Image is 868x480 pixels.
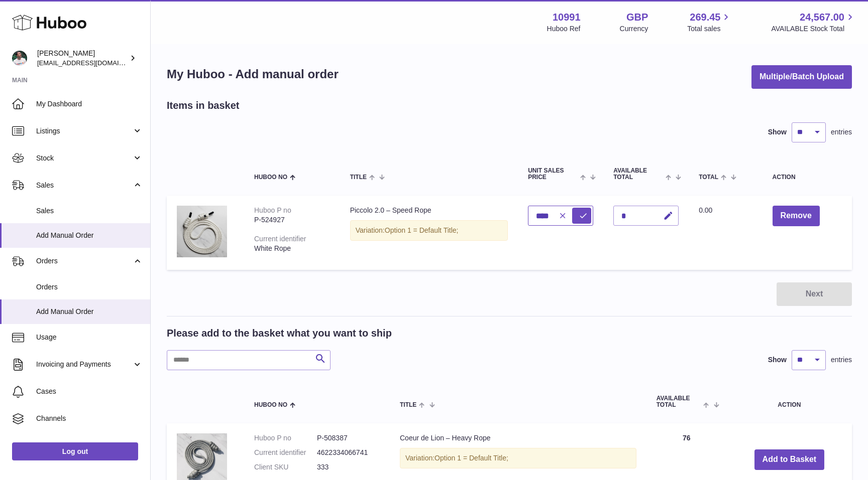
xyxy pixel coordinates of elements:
[340,196,518,270] td: Piccolo 2.0 – Speed Rope
[36,231,143,240] span: Add Manual Order
[37,59,148,67] span: [EMAIL_ADDRESS][DOMAIN_NAME]
[350,220,508,241] div: Variation:
[12,51,27,66] img: timshieff@gmail.com
[727,385,852,418] th: Action
[167,99,240,112] h2: Items in basket
[254,402,287,408] span: Huboo no
[36,153,132,163] span: Stock
[36,206,143,216] span: Sales
[800,11,844,24] span: 24,567.00
[36,99,143,109] span: My Dashboard
[254,174,287,181] span: Huboo no
[254,448,317,457] dt: Current identifier
[254,433,317,443] dt: Huboo P no
[754,449,825,470] button: Add to Basket
[547,24,581,34] div: Huboo Ref
[317,433,380,443] dd: P-508387
[12,442,138,460] a: Log out
[36,256,132,266] span: Orders
[687,11,732,34] a: 269.45 Total sales
[768,127,787,137] label: Show
[36,307,143,316] span: Add Manual Order
[36,360,132,369] span: Invoicing and Payments
[773,174,842,181] div: Action
[385,226,459,234] span: Option 1 = Default Title;
[751,65,852,89] button: Multiple/Batch Upload
[167,66,339,82] h1: My Huboo - Add manual order
[37,49,128,68] div: [PERSON_NAME]
[36,282,143,292] span: Orders
[620,24,648,34] div: Currency
[768,355,787,365] label: Show
[771,11,856,34] a: 24,567.00 AVAILABLE Stock Total
[699,206,712,214] span: 0.00
[831,127,852,137] span: entries
[254,235,306,243] div: Current identifier
[626,11,648,24] strong: GBP
[553,11,581,24] strong: 10991
[831,355,852,365] span: entries
[36,181,132,190] span: Sales
[254,206,291,214] div: Huboo P no
[317,448,380,457] dd: 4622334066741
[699,174,718,181] span: Total
[167,327,392,340] h2: Please add to the basket what you want to ship
[254,462,317,472] dt: Client SKU
[36,126,132,136] span: Listings
[435,454,508,462] span: Option 1 = Default Title;
[657,395,701,408] span: AVAILABLE Total
[400,402,416,408] span: Title
[317,462,380,472] dd: 333
[36,387,143,396] span: Cases
[773,206,820,226] button: Remove
[690,11,720,24] span: 269.45
[400,448,636,468] div: Variation:
[613,168,663,181] span: AVAILABLE Total
[36,414,143,423] span: Channels
[177,206,227,257] img: Piccolo 2.0 – Speed Rope
[254,244,330,253] div: White Rope
[36,333,143,342] span: Usage
[771,24,856,34] span: AVAILABLE Stock Total
[350,174,367,181] span: Title
[528,168,578,181] span: Unit Sales Price
[254,215,330,225] div: P-524927
[687,24,732,34] span: Total sales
